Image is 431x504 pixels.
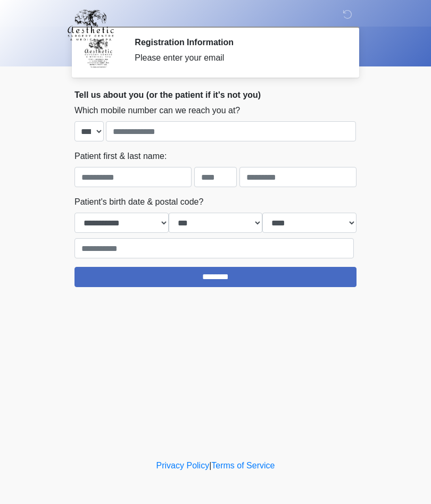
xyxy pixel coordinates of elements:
[74,104,240,117] label: Which mobile number can we reach you at?
[74,150,167,163] label: Patient first & last name:
[209,461,211,470] a: |
[135,52,341,64] div: Please enter your email
[82,37,114,69] img: Agent Avatar
[156,461,210,470] a: Privacy Policy
[64,8,118,42] img: Aesthetic Surgery Centre, PLLC Logo
[74,196,203,208] label: Patient's birth date & postal code?
[211,461,275,470] a: Terms of Service
[74,90,357,100] h2: Tell us about you (or the patient if it's not you)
